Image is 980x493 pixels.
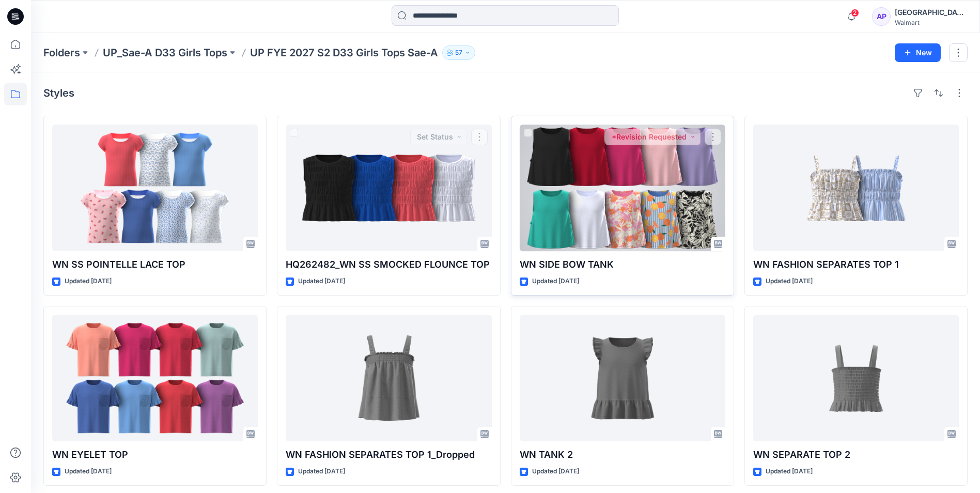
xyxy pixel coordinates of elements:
[753,125,959,251] a: WN FASHION SEPARATES TOP 1
[43,87,74,99] h4: Styles
[520,257,725,272] p: WN SIDE BOW TANK
[43,45,80,60] a: Folders
[298,466,345,477] p: Updated [DATE]
[532,276,579,287] p: Updated [DATE]
[455,47,462,58] p: 57
[872,7,891,26] div: AP
[52,315,258,441] a: WN EYELET TOP
[65,466,112,477] p: Updated [DATE]
[250,45,438,60] p: UP FYE 2027 S2 D33 Girls Tops Sae-A
[52,257,258,272] p: WN SS POINTELLE LACE TOP
[766,466,813,477] p: Updated [DATE]
[520,315,725,441] a: WN TANK 2
[753,257,959,272] p: WN FASHION SEPARATES TOP 1
[766,276,813,287] p: Updated [DATE]
[520,125,725,251] a: WN SIDE BOW TANK
[286,448,491,462] p: WN FASHION SEPARATES TOP 1_Dropped
[895,19,967,26] div: Walmart
[52,448,258,462] p: WN EYELET TOP
[753,315,959,441] a: WN SEPARATE TOP 2
[520,448,725,462] p: WN TANK 2
[286,125,491,251] a: HQ262482_WN SS SMOCKED FLOUNCE TOP
[103,45,227,60] a: UP_Sae-A D33 Girls Tops
[52,125,258,251] a: WN SS POINTELLE LACE TOP
[442,45,475,60] button: 57
[286,315,491,441] a: WN FASHION SEPARATES TOP 1_Dropped
[286,257,491,272] p: HQ262482_WN SS SMOCKED FLOUNCE TOP
[753,448,959,462] p: WN SEPARATE TOP 2
[895,43,941,62] button: New
[895,6,967,19] div: [GEOGRAPHIC_DATA]
[298,276,345,287] p: Updated [DATE]
[65,276,112,287] p: Updated [DATE]
[532,466,579,477] p: Updated [DATE]
[851,9,859,17] span: 2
